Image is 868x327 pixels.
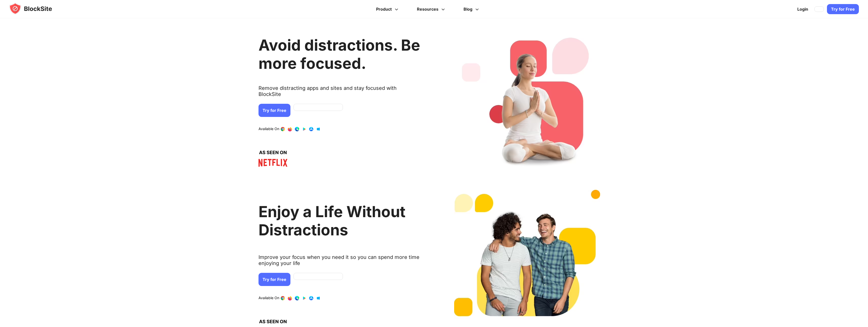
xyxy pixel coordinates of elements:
a: Try for Free [258,273,290,286]
img: blocksite-icon.5d769676.svg [9,3,62,15]
text: Available On [258,127,279,132]
a: Try for Free [827,4,859,14]
a: Login [794,3,811,15]
h1: Avoid distractions. Be more focused. [258,36,420,72]
text: Available On [258,296,279,301]
h2: Enjoy a Life Without Distractions [258,202,420,239]
text: Remove distracting apps and sites and stay focused with BlockSite [258,85,420,101]
text: Improve your focus when you need it so you can spend more time enjoying your life [258,254,420,270]
a: Try for Free [258,104,290,117]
